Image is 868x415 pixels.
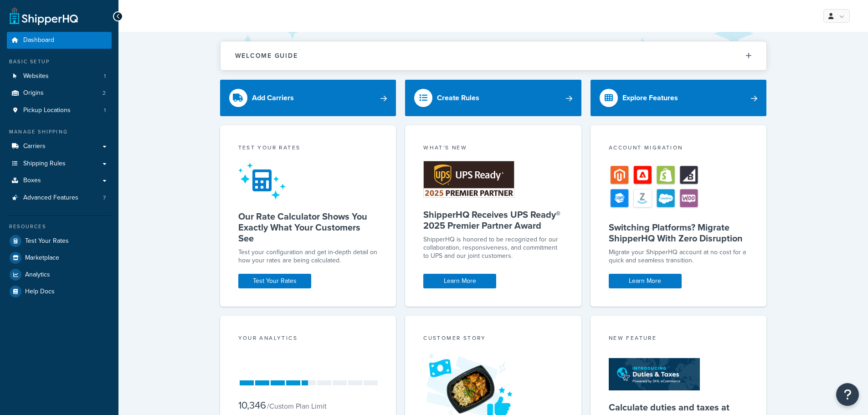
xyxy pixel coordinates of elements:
[23,89,44,97] span: Origins
[238,143,378,154] div: Test your rates
[7,102,112,119] a: Pickup Locations1
[235,52,298,59] h2: Welcome Guide
[23,160,66,168] span: Shipping Rules
[238,398,266,413] span: 10,346
[238,248,378,265] div: Test your configuration and get in-depth detail on how your rates are being calculated.
[7,223,112,231] div: Resources
[7,128,112,136] div: Manage Shipping
[7,190,112,206] a: Advanced Features7
[25,271,50,279] span: Analytics
[609,222,749,244] h5: Switching Platforms? Migrate ShipperHQ With Zero Disruption
[423,236,563,260] p: ShipperHQ is honored to be recognized for our collaboration, responsiveness, and commitment to UP...
[23,177,41,184] span: Boxes
[423,334,563,344] div: Customer Story
[23,72,49,80] span: Websites
[252,92,294,104] div: Add Carriers
[7,85,112,102] li: Origins
[609,248,749,265] div: Migrate your ShipperHQ account at no cost for a quick and seamless transition.
[23,107,71,114] span: Pickup Locations
[7,172,112,189] a: Boxes
[238,274,311,288] a: Test Your Rates
[7,58,112,66] div: Basic Setup
[23,143,46,150] span: Carriers
[221,41,766,70] button: Welcome Guide
[25,237,69,245] span: Test Your Rates
[7,233,112,249] a: Test Your Rates
[103,89,106,97] span: 2
[238,334,378,344] div: Your Analytics
[103,194,106,202] span: 7
[238,211,378,244] h5: Our Rate Calculator Shows You Exactly What Your Customers See
[7,250,112,266] a: Marketplace
[423,143,563,154] div: What's New
[437,92,479,104] div: Create Rules
[423,209,563,231] h5: ShipperHQ Receives UPS Ready® 2025 Premier Partner Award
[423,274,496,288] a: Learn More
[23,36,54,44] span: Dashboard
[7,32,112,49] a: Dashboard
[405,80,581,116] a: Create Rules
[609,143,749,154] div: Account Migration
[104,107,106,114] span: 1
[7,266,112,283] a: Analytics
[7,68,112,85] li: Websites
[622,92,678,104] div: Explore Features
[7,155,112,172] a: Shipping Rules
[25,288,55,296] span: Help Docs
[267,401,327,411] small: / Custom Plan Limit
[836,383,859,406] button: Open Resource Center
[23,194,78,202] span: Advanced Features
[609,334,749,344] div: New Feature
[7,102,112,119] li: Pickup Locations
[7,283,112,300] a: Help Docs
[609,274,682,288] a: Learn More
[7,190,112,206] li: Advanced Features
[7,138,112,155] a: Carriers
[7,68,112,85] a: Websites1
[104,72,106,80] span: 1
[591,80,767,116] a: Explore Features
[25,254,59,262] span: Marketplace
[220,80,396,116] a: Add Carriers
[7,85,112,102] a: Origins2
